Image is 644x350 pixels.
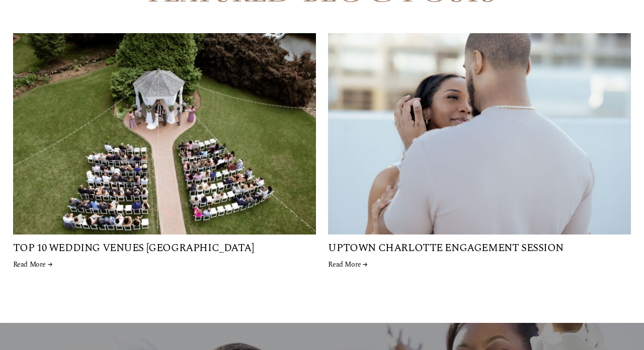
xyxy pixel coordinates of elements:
[13,260,316,270] a: Read More →
[328,260,631,270] a: Read More →
[328,240,563,256] a: UPTOWN CHARLOTTE ENGAGEMENT SESSION
[328,33,631,235] img: UPTOWN CHARLOTTE ENGAGEMENT SESSION
[13,240,254,256] a: TOP 10 WEDDING VENUES [GEOGRAPHIC_DATA]
[13,33,316,235] a: TOP 10 WEDDING VENUES CHARLOTTE NC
